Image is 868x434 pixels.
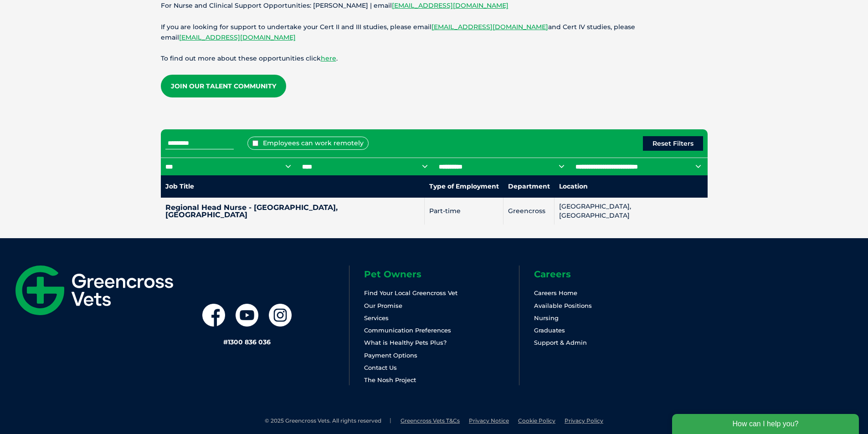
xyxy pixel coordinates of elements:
span: # [223,338,228,346]
p: If you are looking for support to undertake your Cert II and III studies, please email and Cert I... [161,22,708,43]
a: [EMAIL_ADDRESS][DOMAIN_NAME] [431,23,548,31]
p: To find out more about these opportunities click . [161,53,708,64]
a: Cookie Policy [518,417,555,424]
a: here [321,54,336,62]
a: Communication Preferences [364,327,451,334]
nobr: Location [559,182,588,190]
a: What is Healthy Pets Plus? [364,339,447,346]
td: Greencross [503,198,555,225]
nobr: Department [508,182,550,190]
h6: Careers [534,270,689,279]
a: Join our Talent Community [161,75,286,97]
a: Careers Home [534,289,577,296]
a: The Nosh Project [364,376,416,383]
a: [EMAIL_ADDRESS][DOMAIN_NAME] [179,33,296,41]
a: Find Your Local Greencross Vet [364,289,457,296]
a: Available Positions [534,302,592,309]
input: Employees can work remotely [252,140,258,146]
a: Privacy Policy [565,417,603,424]
a: Greencross Vets T&Cs [401,417,460,424]
a: [EMAIL_ADDRESS][DOMAIN_NAME] [392,1,508,10]
td: Part-time [425,198,503,225]
a: Contact Us [364,364,397,371]
a: #1300 836 036 [223,338,271,346]
a: Our Promise [364,302,402,309]
a: Privacy Notice [469,417,509,424]
label: Employees can work remotely [247,137,369,150]
h4: Regional Head Nurse - [GEOGRAPHIC_DATA], [GEOGRAPHIC_DATA] [165,204,420,219]
h6: Pet Owners [364,270,519,279]
a: Graduates [534,327,565,334]
div: How can I help you? [5,5,192,26]
p: For Nurse and Clinical Support Opportunities: [PERSON_NAME] | email [161,0,708,11]
button: Reset Filters [643,136,703,151]
a: Nursing [534,314,559,322]
a: Services [364,314,389,322]
a: Support & Admin [534,339,587,346]
nobr: Job Title [165,182,194,190]
a: Payment Options [364,352,417,359]
li: © 2025 Greencross Vets. All rights reserved [265,417,391,425]
nobr: Type of Employment [429,182,499,190]
td: [GEOGRAPHIC_DATA], [GEOGRAPHIC_DATA] [555,198,708,225]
